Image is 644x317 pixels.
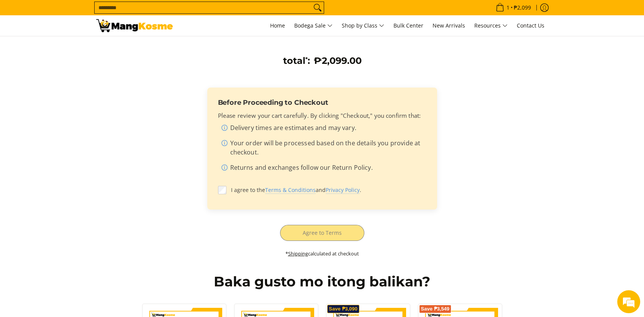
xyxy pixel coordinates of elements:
span: I agree to the and . [231,186,426,194]
a: Contact Us [513,15,548,36]
span: New Arrivals [433,22,465,29]
a: Bulk Center [390,15,427,36]
h3: Before Proceeding to Checkout [218,98,426,107]
span: Save ₱3,549 [421,307,450,311]
div: Order confirmation and disclaimers [207,88,437,210]
span: Contact Us [517,22,544,29]
h3: total : [283,55,310,67]
li: Returns and exchanges follow our Return Policy. [221,163,426,175]
a: Home [266,15,289,36]
a: Shop by Class [338,15,388,36]
a: Bodega Sale [290,15,336,36]
a: Privacy Policy (opens in new tab) [326,186,360,194]
a: New Arrivals [429,15,469,36]
li: Your order will be processed based on the details you provide at checkout. [221,138,426,160]
small: * calculated at checkout [285,250,359,257]
span: 1 [505,5,511,10]
nav: Main Menu [180,15,548,36]
span: Home [270,22,285,29]
a: Resources [470,15,511,36]
a: Shipping [288,250,308,257]
span: Bulk Center [393,22,423,29]
span: Shop by Class [342,21,384,31]
li: Delivery times are estimates and may vary. [221,123,426,135]
img: Your Shopping Cart | Mang Kosme [96,19,173,32]
button: Search [311,2,324,13]
span: Save ₱3,090 [329,307,358,311]
div: Please review your cart carefully. By clicking "Checkout," you confirm that: [218,111,426,175]
span: • [493,3,533,12]
span: ₱2,099 [513,5,532,10]
span: Resources [474,21,508,31]
span: ₱2,099.00 [314,55,362,66]
input: I agree to theTerms & Conditions (opens in new tab)andPrivacy Policy (opens in new tab). [218,186,226,194]
span: Bodega Sale [294,21,333,31]
h2: Baka gusto mo itong balikan? [96,273,548,290]
a: Terms & Conditions (opens in new tab) [265,186,316,194]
